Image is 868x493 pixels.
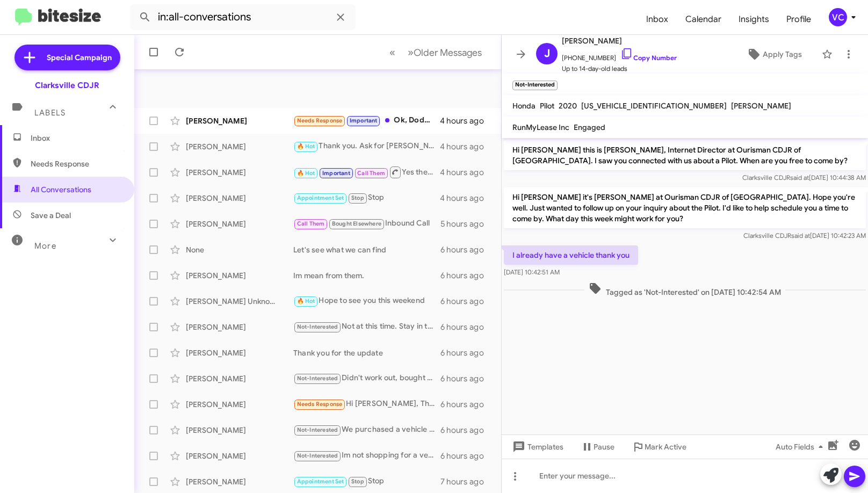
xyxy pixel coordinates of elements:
div: 6 hours ago [440,399,493,410]
div: [PERSON_NAME] [186,219,293,229]
span: Stop [351,478,364,485]
div: Stop [293,475,440,488]
a: Special Campaign [15,45,120,70]
div: 6 hours ago [440,425,493,436]
span: said at [791,231,810,240]
div: 4 hours ago [440,167,493,178]
span: Clarksville CDJR [DATE] 10:42:23 AM [743,231,866,240]
button: VC [820,8,856,26]
div: 6 hours ago [440,347,493,358]
p: Hi [PERSON_NAME] this is [PERSON_NAME], Internet Director at Ourisman CDJR of [GEOGRAPHIC_DATA]. ... [504,140,866,170]
div: [PERSON_NAME] [186,270,293,281]
span: Clarksville CDJR [DATE] 10:44:38 AM [742,173,866,182]
span: Pause [594,437,614,456]
span: Not-Interested [297,452,338,459]
div: VC [829,8,847,26]
div: 6 hours ago [440,322,493,332]
a: Insights [730,4,778,35]
div: 6 hours ago [440,296,493,307]
span: Call Them [297,220,325,227]
div: [PERSON_NAME] Unknown [186,296,293,307]
span: [PERSON_NAME] [731,101,791,111]
button: Apply Tags [731,45,816,64]
div: Clarksville CDJR [35,80,99,91]
span: 🔥 Hot [297,298,315,305]
span: Appointment Set [297,194,344,201]
div: [PERSON_NAME] [186,167,293,178]
p: I already have a vehicle thank you [504,245,638,265]
div: [PERSON_NAME] [186,322,293,332]
span: Not-Interested [297,323,338,330]
span: Templates [510,437,563,456]
div: Im mean from them. [293,270,440,281]
div: Thank you. Ask for [PERSON_NAME] when you arrive. [293,140,440,153]
span: Important [322,170,350,177]
span: Honda [512,101,536,111]
span: 🔥 Hot [297,170,315,177]
div: 6 hours ago [440,451,493,461]
span: Labels [34,108,66,118]
span: Stop [351,194,364,201]
button: Previous [383,41,402,63]
span: 🔥 Hot [297,143,315,150]
div: Inbound Call [293,218,440,230]
div: None [186,244,293,255]
span: « [389,46,395,59]
a: Inbox [638,4,677,35]
span: Special Campaign [47,52,112,63]
button: Next [401,41,488,63]
small: Not-Interested [512,81,558,90]
div: Hi [PERSON_NAME], The salesman was great, but the general mama did not make a deal. We would've t... [293,398,440,410]
a: Profile [778,4,820,35]
span: Apply Tags [763,45,802,64]
nav: Page navigation example [384,41,488,63]
span: RunMyLease Inc [512,122,569,132]
div: [PERSON_NAME] [186,373,293,384]
div: Yes the BMW I3 has since sold. [293,165,440,179]
span: Auto Fields [776,437,827,456]
span: Mark Active [645,437,686,456]
span: » [408,46,414,59]
span: Important [350,117,378,124]
span: Up to 14-day-old leads [562,63,677,74]
span: Appointment Set [297,478,344,485]
button: Mark Active [623,437,695,456]
span: Engaged [574,122,605,132]
span: 2020 [559,101,577,111]
div: [PERSON_NAME] [186,425,293,436]
div: Ok, Dodge Rams 2024 or 2025? I have been looking around and saw some trucks have been selling for... [293,114,440,127]
div: Didn't work out, bought something else [293,372,440,385]
span: Call Them [357,170,385,177]
div: 5 hours ago [440,219,493,229]
div: We purchased a vehicle [DATE] so we are no longer looking. [293,424,440,436]
p: Hi [PERSON_NAME] it's [PERSON_NAME] at Ourisman CDJR of [GEOGRAPHIC_DATA]. Hope you're well. Just... [504,187,866,228]
span: Save a Deal [31,210,71,221]
div: [PERSON_NAME] [186,451,293,461]
span: Not-Interested [297,375,338,382]
input: Search [130,4,356,30]
a: Copy Number [620,54,677,62]
div: Hope to see you this weekend [293,295,440,307]
div: [PERSON_NAME] [186,193,293,204]
span: [PHONE_NUMBER] [562,47,677,63]
span: [US_VEHICLE_IDENTIFICATION_NUMBER] [581,101,727,111]
div: [PERSON_NAME] [186,476,293,487]
div: Thank you for the update [293,347,440,358]
span: All Conversations [31,184,91,195]
div: 6 hours ago [440,373,493,384]
span: More [34,241,56,251]
span: [PERSON_NAME] [562,34,677,47]
span: Needs Response [31,158,122,169]
div: [PERSON_NAME] [186,141,293,152]
button: Pause [572,437,623,456]
span: Older Messages [414,47,482,59]
span: said at [790,173,809,182]
div: 4 hours ago [440,115,493,126]
span: Not-Interested [297,426,338,433]
div: [PERSON_NAME] [186,347,293,358]
div: Stop [293,192,440,204]
a: Calendar [677,4,730,35]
